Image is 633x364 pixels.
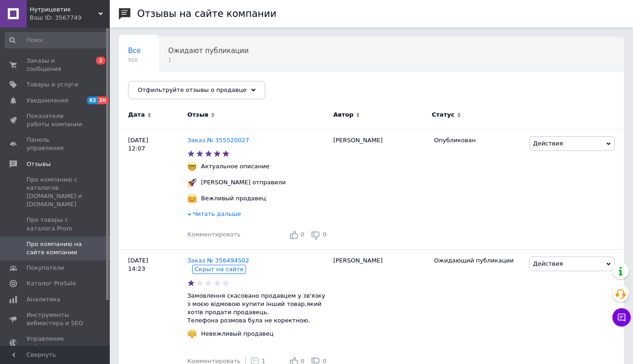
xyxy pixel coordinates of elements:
[119,72,246,107] div: Опубликованы без комментария
[27,335,85,351] span: Управление сайтом
[27,295,60,304] span: Аналитика
[188,257,249,264] a: Заказ № 356494502
[87,96,97,104] span: 82
[533,140,563,147] span: Действия
[27,160,51,168] span: Отзывы
[434,257,522,265] div: Ожидающий публикации
[27,96,68,105] span: Уведомления
[199,194,268,203] div: Вежливый продавец
[612,308,631,327] button: Чат с покупателем
[434,136,522,145] div: Опубликован
[188,194,197,203] img: :hugging_face:
[199,162,272,171] div: Актуальное описание
[300,231,304,238] span: 0
[329,129,429,249] div: [PERSON_NAME]
[333,111,354,119] span: Автор
[5,32,108,48] input: Поиск
[128,47,141,55] span: Все
[27,216,85,232] span: Про товары с каталога Prom
[199,330,276,338] div: Невежливый продавец
[138,86,247,93] span: Отфильтруйте отзывы о продавце
[27,112,85,128] span: Показатели работы компании
[128,111,145,119] span: Дата
[188,162,197,171] img: :nerd_face:
[97,96,108,104] span: 20
[188,210,329,220] div: Читать дальше
[27,176,85,209] span: Про компанию с каталогов [DOMAIN_NAME] и [DOMAIN_NAME]
[128,57,141,64] span: 910
[199,178,288,187] div: [PERSON_NAME] отправили
[188,178,197,187] img: :rocket:
[188,111,209,119] span: Отзыв
[168,47,249,55] span: Ожидают публикации
[30,5,98,14] span: Нутрицевтик
[188,137,249,144] a: Заказ № 355520027
[188,230,241,239] div: Комментировать
[27,80,78,89] span: Товары и услуги
[27,264,64,272] span: Покупатели
[137,8,276,19] h1: Отзывы на сайте компании
[168,57,249,64] span: 1
[533,260,563,267] span: Действия
[128,81,227,90] span: Опубликованы без комме...
[188,292,329,325] p: Замовлення скасовано продавцем у зв'язку з моєю відмовою купити інший товар,який хотів продати пр...
[188,231,241,238] span: Комментировать
[27,57,85,73] span: Заказы и сообщения
[27,311,85,327] span: Инструменты вебмастера и SEO
[27,240,85,257] span: Про компанию на сайте компании
[322,231,326,238] span: 0
[27,136,85,152] span: Панель управления
[27,279,76,288] span: Каталог ProSale
[30,14,110,22] div: Ваш ID: 3567749
[193,210,241,217] span: Читать дальше
[188,329,197,338] img: :triumph:
[119,129,188,249] div: [DATE] 12:07
[195,266,244,273] span: Скрыт на сайте
[96,57,105,64] span: 2
[432,111,455,119] span: Статус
